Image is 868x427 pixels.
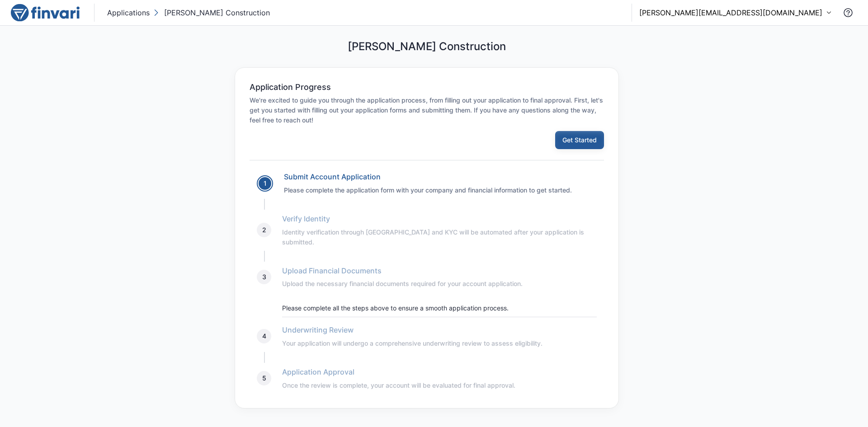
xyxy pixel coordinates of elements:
img: logo [11,4,80,22]
div: 1 [258,176,272,191]
button: Applications [105,5,151,20]
button: [PERSON_NAME] Construction [151,5,272,20]
button: [PERSON_NAME][EMAIL_ADDRESS][DOMAIN_NAME] [639,7,832,18]
button: Contact Support [839,4,857,22]
p: Applications [107,7,150,18]
h6: Please complete the application form with your company and financial information to get started. [284,185,597,195]
p: Please complete all the steps above to ensure a smooth application process. [282,303,597,313]
h5: [PERSON_NAME] Construction [348,40,506,53]
div: 4 [257,329,271,343]
h6: Application Progress [250,82,331,92]
p: [PERSON_NAME][EMAIL_ADDRESS][DOMAIN_NAME] [639,7,822,18]
p: [PERSON_NAME] Construction [164,7,270,18]
a: Submit Account Application [284,172,381,181]
h6: We're excited to guide you through the application process, from filling out your application to ... [250,95,604,125]
button: Get Started [555,131,604,149]
div: 5 [257,371,271,385]
div: 2 [257,223,271,237]
div: 3 [257,270,271,284]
